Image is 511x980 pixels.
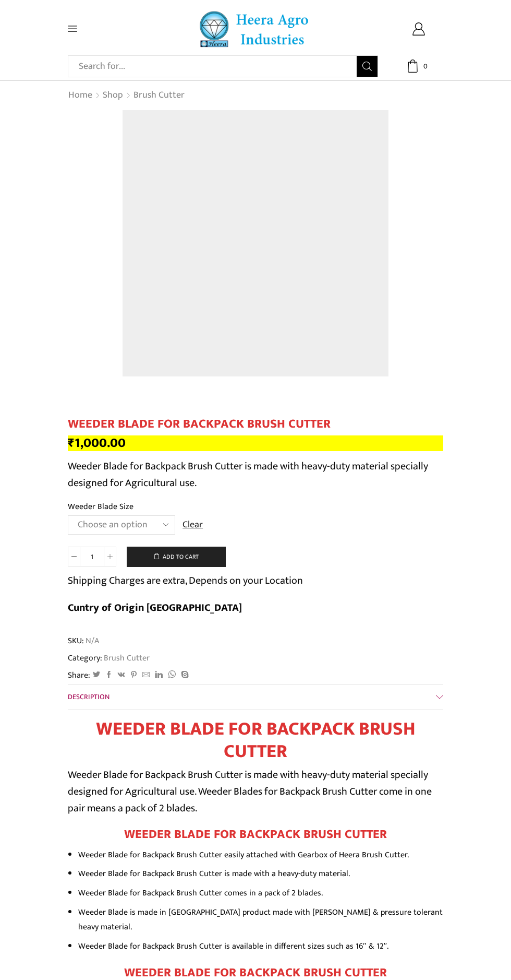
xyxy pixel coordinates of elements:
p: Weeder Blade for Backpack Brush Cutter is made with heavy-duty material specially designed for Ag... [68,766,443,817]
li: Weeder Blade for Backpack Brush Cutter is made with a heavy-duty material. [78,866,443,881]
input: Search for... [74,56,357,77]
h2: WEEDER BLADE FOR BACKPACK BRUSH CUTTER [68,827,443,842]
label: Weeder Blade Size [68,501,133,513]
b: Cuntry of Origin [GEOGRAPHIC_DATA] [68,599,242,617]
a: Shop [102,89,124,102]
li: Weeder Blade for Backpack Brush Cutter comes in a pack of 2 blades. [78,885,443,901]
a: Home [68,89,93,102]
span: 0 [420,61,430,72]
span: Description [68,691,110,703]
li: Weeder Blade for Backpack Brush Cutter is available in different sizes such as 16″ & 12″. [78,939,443,954]
input: Product quantity [80,547,104,566]
a: Description [68,684,443,710]
a: 0 [394,60,443,73]
span: N/A [84,635,99,647]
span: SKU: [68,635,443,647]
li: Weeder Blade is made in [GEOGRAPHIC_DATA] product made with [PERSON_NAME] & pressure tolerant hea... [78,905,443,935]
button: Add to cart [127,547,226,568]
li: Weeder Blade for Backpack Brush Cutter easily attached with Gearbox of Heera Brush Cutter. [78,847,443,863]
span: Category: [68,652,150,664]
h1: WEEDER BLADE FOR BACKPACK BRUSH CUTTER [68,417,443,432]
p: Weeder Blade for Backpack Brush Cutter is made with heavy-duty material specially designed for Ag... [68,458,443,491]
bdi: 1,000.00 [68,432,126,454]
span: Share: [68,669,90,681]
a: Clear options [182,518,203,532]
button: Search button [357,56,378,77]
a: Brush Cutter [133,89,185,102]
a: Brush Cutter [102,651,150,665]
h1: WEEDER BLADE FOR BACKPACK BRUSH CUTTER [68,718,443,763]
nav: Breadcrumb [68,89,185,102]
img: Weeder Blade For Brush Cutter [123,110,388,376]
span: ₹ [68,432,75,454]
p: Shipping Charges are extra, Depends on your Location [68,572,303,589]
